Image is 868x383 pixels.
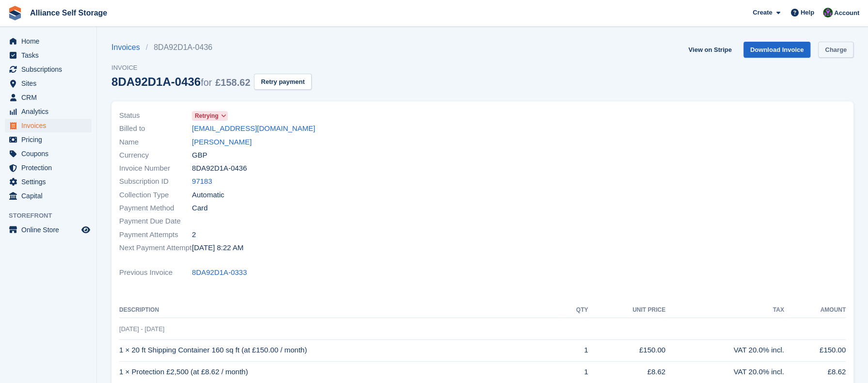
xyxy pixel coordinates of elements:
a: menu [5,175,92,189]
a: View on Stripe [684,42,735,58]
img: Romilly Norton [823,8,833,17]
th: Amount [784,303,846,318]
span: Retrying [195,112,219,120]
a: menu [5,119,92,132]
span: Currency [119,150,192,161]
th: Description [119,303,560,318]
span: Create [753,8,772,17]
span: Storefront [9,211,96,221]
span: Online Store [21,223,79,237]
span: Sites [21,77,79,90]
a: Download Invoice [743,42,811,58]
th: Unit Price [588,303,665,318]
a: 97183 [192,176,212,187]
span: Invoice [111,63,312,73]
span: Tasks [21,48,79,62]
span: Subscriptions [21,63,79,76]
a: menu [5,147,92,160]
a: menu [5,161,92,175]
span: Automatic [192,190,224,201]
a: menu [5,91,92,104]
a: Charge [818,42,853,58]
span: Coupons [21,147,79,160]
span: Status [119,110,192,121]
a: menu [5,189,92,203]
span: Account [834,8,859,18]
a: menu [5,223,92,237]
td: £150.00 [784,339,846,361]
span: [DATE] - [DATE] [119,325,164,333]
span: Protection [21,161,79,175]
span: Analytics [21,105,79,118]
span: Collection Type [119,190,192,201]
span: Home [21,34,79,48]
th: Tax [665,303,784,318]
time: 2025-09-25 07:22:49 UTC [192,242,243,254]
a: [PERSON_NAME] [192,137,252,148]
div: 8DA92D1A-0436 [111,75,250,88]
span: Pricing [21,133,79,146]
td: £8.62 [784,361,846,383]
a: menu [5,63,92,76]
th: QTY [560,303,588,318]
span: Help [801,8,814,17]
nav: breadcrumbs [111,42,312,53]
a: Preview store [80,224,92,236]
a: 8DA92D1A-0333 [192,267,247,278]
a: Retrying [192,110,228,121]
span: Invoice Number [119,163,192,174]
img: stora-icon-8386f47178a22dfd0bd8f6a31ec36ba5ce8667c1dd55bd0f319d3a0aa187defe.svg [8,6,22,20]
span: Settings [21,175,79,189]
a: menu [5,133,92,146]
span: Card [192,203,208,214]
span: GBP [192,150,207,161]
span: Payment Due Date [119,216,192,227]
span: Payment Method [119,203,192,214]
span: 2 [192,229,196,240]
button: Retry payment [254,74,311,90]
td: £150.00 [588,339,665,361]
td: 1 × Protection £2,500 (at £8.62 / month) [119,361,560,383]
a: Invoices [111,42,146,53]
span: £158.62 [215,77,250,88]
span: Invoices [21,119,79,132]
span: Subscription ID [119,176,192,187]
td: 1 [560,361,588,383]
td: 1 [560,339,588,361]
div: VAT 20.0% incl. [665,367,784,378]
td: £8.62 [588,361,665,383]
td: 1 × 20 ft Shipping Container 160 sq ft (at £150.00 / month) [119,339,560,361]
span: CRM [21,91,79,104]
div: VAT 20.0% incl. [665,345,784,356]
a: menu [5,34,92,48]
a: menu [5,77,92,90]
a: menu [5,48,92,62]
span: Previous Invoice [119,267,192,278]
span: Next Payment Attempt [119,242,192,254]
a: Alliance Self Storage [26,5,111,21]
a: [EMAIL_ADDRESS][DOMAIN_NAME] [192,123,315,134]
span: Payment Attempts [119,229,192,240]
span: Billed to [119,123,192,134]
span: 8DA92D1A-0436 [192,163,247,174]
span: for [201,77,212,88]
span: Capital [21,189,79,203]
span: Name [119,137,192,148]
a: menu [5,105,92,118]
